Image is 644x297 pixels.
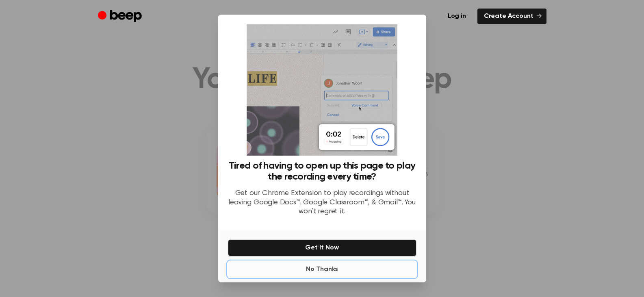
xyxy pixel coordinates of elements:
a: Beep [98,9,144,24]
button: No Thanks [228,261,416,277]
h3: Tired of having to open up this page to play the recording every time? [228,160,416,182]
p: Get our Chrome Extension to play recordings without leaving Google Docs™, Google Classroom™, & Gm... [228,189,416,217]
img: Beep extension in action [247,24,397,156]
button: Get It Now [228,239,416,256]
a: Log in [441,9,473,24]
a: Create Account [477,9,546,24]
